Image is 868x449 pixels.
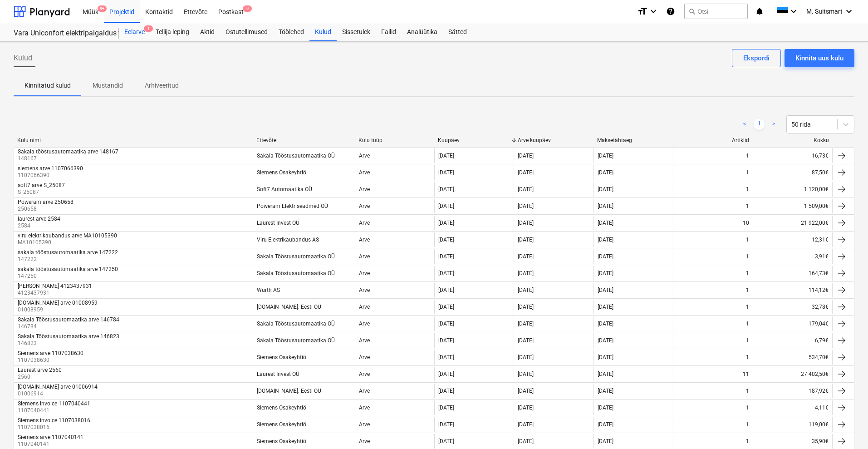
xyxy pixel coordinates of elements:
div: [DATE] [598,405,613,411]
div: [DATE] [598,354,613,360]
div: Sakala Tööstusautomaatika arve 146823 [18,333,119,340]
div: [DATE] [518,337,534,344]
div: Sätted [443,23,472,41]
div: Artiklid [677,137,750,143]
p: 146784 [18,323,121,331]
div: [DATE] [518,220,534,226]
div: [PERSON_NAME] 4123437931 [18,283,92,289]
div: [DATE] [598,304,613,310]
i: keyboard_arrow_down [648,6,659,17]
div: laurest arve 2584 [18,216,60,222]
a: Tellija leping [150,23,195,41]
i: Abikeskus [666,6,675,17]
div: Sakala tööstusautomaatika arve 148167 [18,148,118,155]
div: Kokku [756,137,829,143]
div: Poweram Elektriseadmed OÜ [257,203,328,209]
div: [DATE] [518,438,534,444]
div: Kinnita uus kulu [795,52,843,64]
div: 10 [743,220,749,226]
div: 1 [746,270,749,276]
i: notifications [755,6,764,17]
span: search [688,8,696,15]
a: Aktid [195,23,220,41]
div: Siemens Osakeyhtiö [257,438,306,444]
div: Arve [359,270,370,276]
button: Otsi [684,4,748,19]
div: [DATE] [438,321,454,327]
div: 6,79€ [753,333,832,348]
div: Laurest Invest OÜ [257,371,299,377]
div: 1 [746,203,749,209]
div: [DATE] [518,186,534,192]
div: Arve [359,304,370,310]
div: 1 [746,153,749,159]
div: Siemens arve 1107040141 [18,434,83,440]
div: 4,11€ [753,400,832,415]
a: Ostutellimused [220,23,273,41]
div: 1 [746,186,749,192]
a: Töölehed [273,23,309,41]
div: [DATE] [598,388,613,394]
div: 21 922,00€ [753,216,832,230]
div: [DOMAIN_NAME] arve 01008959 [18,300,98,306]
div: [DATE] [518,153,534,159]
div: 1 [746,287,749,293]
div: [DATE] [438,186,454,192]
div: Soft7 Automaatika OÜ [257,186,312,192]
div: Kulu nimi [17,137,249,143]
div: sakala tööstusautomaatika arve 147250 [18,266,118,272]
div: Kulu tüüp [358,137,431,143]
p: Arhiveeritud [145,81,179,90]
div: 1 [746,421,749,428]
div: 1 [746,321,749,327]
div: Ettevõte [256,137,351,143]
div: 1 [746,354,749,360]
div: Arve kuupäev [518,137,590,143]
div: [DATE] [598,203,613,209]
a: Analüütika [402,23,443,41]
div: Kulud [309,23,337,41]
div: Arve [359,287,370,293]
div: 16,73€ [753,148,832,163]
i: keyboard_arrow_down [788,6,799,17]
div: Sakala Tööstusautomaatika arve 146784 [18,316,119,323]
div: [DATE] [518,371,534,377]
div: Arve [359,253,370,260]
div: Würth AS [257,287,280,293]
div: Siemens Osakeyhtiö [257,405,306,411]
div: [DATE] [438,304,454,310]
div: [DATE] [518,253,534,260]
p: 2560 [18,373,64,381]
div: Arve [359,169,370,176]
div: 1 [746,438,749,444]
p: 1107040441 [18,407,92,414]
div: Siemens arve 1107038630 [18,350,83,356]
div: 114,12€ [753,283,832,297]
div: Eelarve [119,23,150,41]
div: [DATE] [518,203,534,209]
div: 1 [746,304,749,310]
p: 250658 [18,205,75,213]
a: Next page [768,119,779,130]
div: Arve [359,388,370,394]
div: siemens arve 1107066390 [18,165,83,172]
div: [DATE] [598,153,613,159]
div: [DOMAIN_NAME] arve 01006914 [18,384,98,390]
i: format_size [637,6,648,17]
div: [DATE] [598,186,613,192]
p: 148167 [18,155,120,163]
a: Eelarve1 [119,23,150,41]
span: Kulud [14,53,32,64]
div: [DATE] [438,237,454,243]
div: 1 [746,388,749,394]
div: 1 [746,237,749,243]
div: [DATE] [438,354,454,360]
div: [DATE] [438,438,454,444]
div: Siemens invoice 1107040441 [18,400,90,407]
div: [DATE] [598,371,613,377]
button: Kinnita uus kulu [785,49,854,67]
